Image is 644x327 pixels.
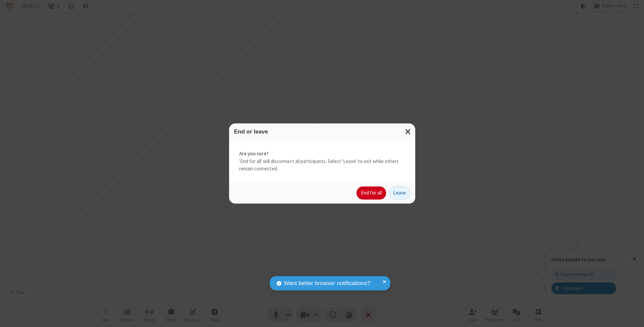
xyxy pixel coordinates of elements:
div: 'End for all' will disconnect all participants. Select 'Leave' to exit while others remain connec... [229,140,415,183]
strong: Are you sure? [239,150,405,158]
h3: End or leave [234,128,410,135]
button: Leave [389,186,410,200]
span: Want better browser notifications? [284,279,370,288]
button: End for all [357,186,386,200]
button: Close modal [401,123,415,140]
